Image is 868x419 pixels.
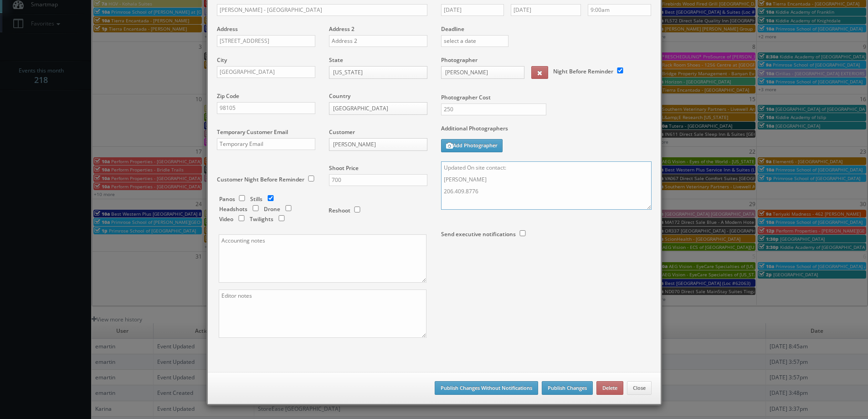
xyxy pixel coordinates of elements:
button: Add Photographer [441,139,503,152]
input: Select a date [441,4,504,16]
label: City [217,56,227,64]
label: Zip Code [217,92,239,100]
label: State [329,56,343,64]
label: Panos [219,195,235,203]
button: Delete [596,381,623,395]
label: Customer [329,128,355,136]
button: Close [627,381,652,395]
label: Shoot Price [329,164,359,172]
span: [GEOGRAPHIC_DATA] [333,103,415,114]
input: Zip Code [217,102,315,114]
label: Country [329,92,350,100]
label: Send executive notifications [441,230,516,238]
input: Select a date [511,4,581,16]
a: [US_STATE] [329,66,427,79]
span: [PERSON_NAME] [333,139,415,150]
a: [PERSON_NAME] [329,138,427,151]
label: Address [217,25,238,33]
label: Drone [264,205,280,213]
label: Additional Photographers [441,124,652,137]
button: Publish Changes [542,381,593,395]
input: Shoot Price [329,174,427,186]
label: Night Before Reminder [553,67,613,75]
a: [PERSON_NAME] [441,66,524,79]
input: Title [217,4,427,16]
label: Temporary Customer Email [217,128,288,136]
input: Address 2 [329,35,427,47]
input: City [217,66,315,78]
label: Reshoot [329,207,350,214]
label: Photographer [441,56,478,64]
label: Photographer Cost [434,93,658,101]
span: [PERSON_NAME] [445,67,512,78]
label: Headshots [219,205,247,213]
input: Photographer Cost [441,103,546,115]
label: Twilights [250,215,273,223]
button: Publish Changes Without Notifications [435,381,538,395]
label: Deadline [434,25,658,33]
label: Stills [250,195,262,203]
input: select a date [441,35,509,47]
label: Video [219,215,233,223]
label: Customer Night Before Reminder [217,176,304,183]
input: Address [217,35,315,47]
label: Address 2 [329,25,354,33]
input: Temporary Email [217,138,315,150]
span: [US_STATE] [333,67,415,78]
a: [GEOGRAPHIC_DATA] [329,102,427,115]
